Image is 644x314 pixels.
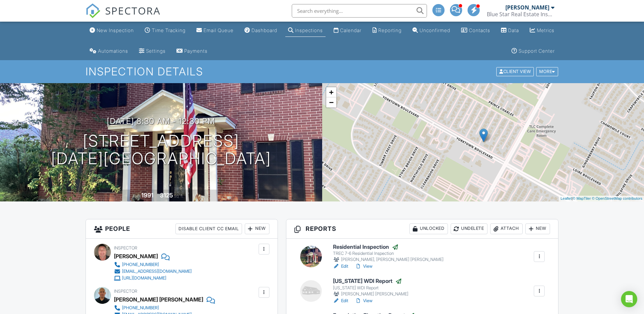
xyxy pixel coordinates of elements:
h6: [US_STATE] WDI Report [333,278,408,285]
div: Reporting [378,27,402,33]
a: Edit [333,263,348,270]
h1: [STREET_ADDRESS] [DATE][GEOGRAPHIC_DATA] [51,132,271,168]
div: Inspections [295,27,323,33]
h1: Inspection Details [86,66,559,77]
a: [US_STATE] WDI Report [US_STATE] WDI Report [PERSON_NAME] [PERSON_NAME] [333,278,408,297]
div: Calendar [340,27,361,33]
a: Zoom out [326,97,336,107]
div: Attach [490,223,523,234]
a: Unconfirmed [410,24,453,37]
div: Support Center [519,48,555,54]
h3: [DATE] 8:30 am - 12:30 pm [107,117,215,126]
span: Inspector [114,289,137,294]
h3: Reports [286,219,558,239]
span: sq. ft. [174,193,184,198]
div: [PERSON_NAME] [PERSON_NAME] [114,294,203,305]
div: Settings [146,48,166,54]
div: Undelete [451,223,487,234]
a: Zoom in [326,87,336,97]
a: Settings [136,45,168,57]
a: Data [498,24,522,37]
a: Inspections [285,24,326,37]
a: Payments [174,45,210,57]
a: [PHONE_NUMBER] [114,305,210,311]
a: Automations (Advanced) [87,45,131,57]
div: New [245,223,269,234]
input: Search everything... [292,4,427,18]
div: TREC 7-6 Residential Inspection [333,251,444,256]
div: [EMAIL_ADDRESS][DOMAIN_NAME] [122,269,192,274]
a: Edit [333,297,348,304]
a: Time Tracking [142,24,188,37]
div: 1991 [141,192,153,199]
img: The Best Home Inspection Software - Spectora [86,3,100,18]
div: [US_STATE] WDI Report [333,285,408,291]
div: Payments [184,48,208,54]
div: Open Intercom Messenger [621,291,637,307]
a: Leaflet [560,196,572,200]
a: New Inspection [87,24,137,37]
div: 3125 [160,192,173,199]
div: Data [508,27,519,33]
div: Unconfirmed [420,27,450,33]
span: Inspector [114,245,137,250]
div: Unlocked [409,223,448,234]
div: More [536,67,558,76]
a: View [355,263,373,270]
div: Dashboard [252,27,277,33]
div: Client View [496,67,534,76]
div: Blue Star Real Estate Inspection Services [487,11,554,18]
div: Email Queue [204,27,234,33]
a: © MapTiler [573,196,591,200]
div: [PHONE_NUMBER] [122,262,159,267]
a: Client View [496,69,535,74]
div: [PERSON_NAME] [114,251,158,261]
a: Calendar [331,24,364,37]
h6: Residential Inspection [333,244,444,250]
a: Reporting [370,24,404,37]
a: Metrics [527,24,557,37]
div: [PERSON_NAME], [PERSON_NAME] [PERSON_NAME] [333,256,444,263]
a: [PHONE_NUMBER] [114,261,192,268]
h3: People [86,219,278,239]
div: [PHONE_NUMBER] [122,305,159,311]
span: Built [133,193,140,198]
div: Time Tracking [152,27,186,33]
a: © OpenStreetMap contributors [592,196,642,200]
a: Email Queue [194,24,236,37]
div: [PERSON_NAME] [PERSON_NAME] [333,291,408,297]
a: [URL][DOMAIN_NAME] [114,275,192,282]
div: [URL][DOMAIN_NAME] [122,275,166,281]
div: Metrics [537,27,554,33]
span: SPECTORA [105,3,161,18]
a: Contacts [458,24,493,37]
div: [PERSON_NAME] [505,4,549,11]
a: SPECTORA [86,9,161,23]
a: Support Center [509,45,557,57]
div: | [559,196,644,201]
a: [EMAIL_ADDRESS][DOMAIN_NAME] [114,268,192,275]
div: New [525,223,550,234]
div: Contacts [469,27,490,33]
div: Disable Client CC Email [175,223,242,234]
a: View [355,297,373,304]
a: Residential Inspection TREC 7-6 Residential Inspection [PERSON_NAME], [PERSON_NAME] [PERSON_NAME] [333,244,444,263]
div: New Inspection [97,27,134,33]
div: Automations [98,48,128,54]
a: Dashboard [242,24,280,37]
